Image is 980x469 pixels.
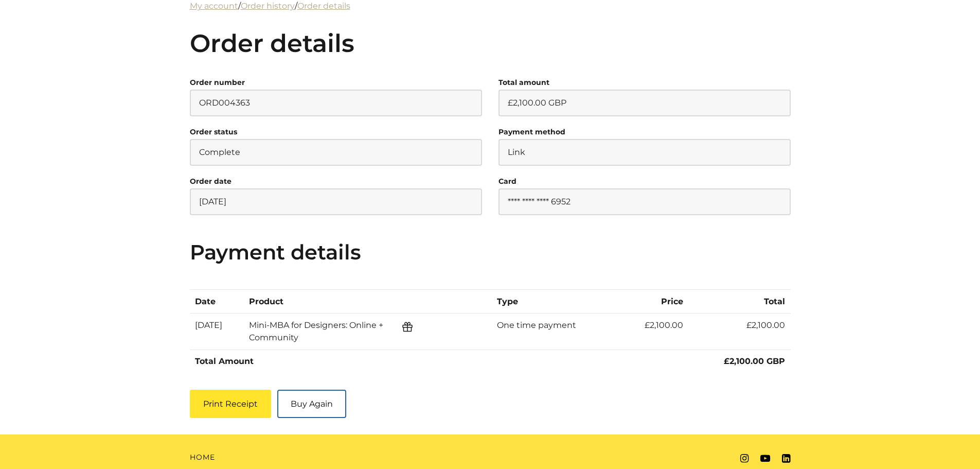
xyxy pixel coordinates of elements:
strong: Payment method [498,127,565,136]
h2: Order details [190,29,791,59]
strong: Total amount [498,78,549,87]
strong: Order status [190,127,237,136]
a: Home [190,452,215,463]
td: [DATE] [190,314,244,350]
strong: £2,100.00 GBP [724,356,785,366]
a: Buy Again [277,390,346,418]
p: ORD004363 [190,90,482,116]
a: Order details [297,1,350,11]
p: [DATE] [190,188,482,215]
th: Date [190,290,244,314]
h3: Payment details [190,240,791,265]
th: Total [688,290,790,314]
strong: Order date [190,177,231,186]
p: Link [498,139,791,166]
button: Print Receipt [190,390,271,418]
strong: Card [498,177,516,186]
td: One time payment [491,314,618,350]
a: My account [190,1,238,11]
td: £2,100.00 [619,314,689,350]
p: £2,100.00 GBP [498,90,791,116]
td: £2,100.00 [688,314,790,350]
strong: Total Amount [195,356,254,366]
a: Order history [241,1,295,11]
strong: Order number [190,78,245,87]
th: Product [243,290,491,314]
th: Type [491,290,618,314]
div: Mini-MBA for Designers: Online + Community [249,319,414,344]
th: Price [619,290,689,314]
p: Complete [190,139,482,166]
